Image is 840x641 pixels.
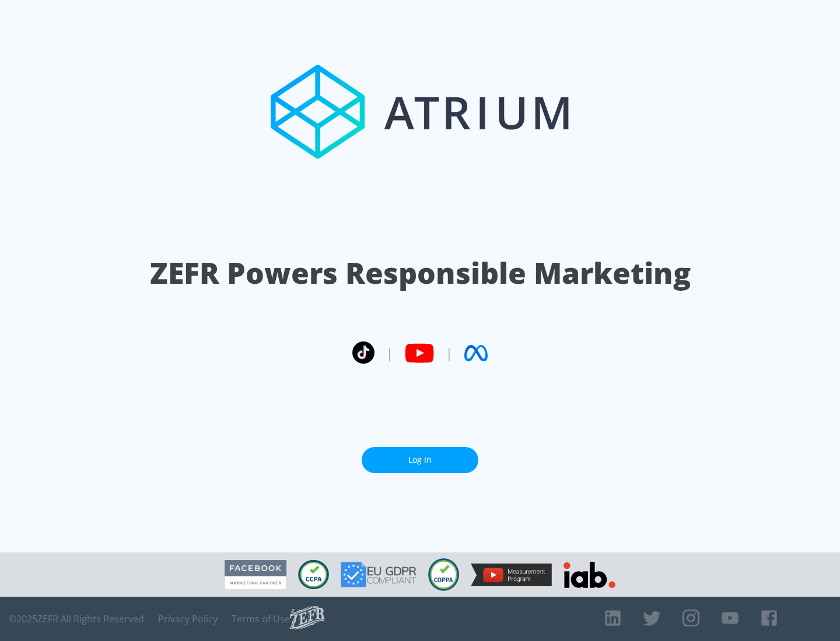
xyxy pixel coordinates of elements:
a: Log In [362,447,478,473]
a: Terms of Use [232,613,290,625]
span: | [386,344,393,362]
a: Privacy Policy [158,613,218,625]
img: YouTube Measurement Program [471,563,552,586]
span: | [446,344,453,362]
img: Facebook Marketing Partner [225,560,286,590]
span: © 2025 ZEFR All Rights Reserved [9,613,144,625]
h1: ZEFR Powers Responsible Marketing [150,253,691,293]
img: GDPR Compliant [341,562,416,587]
img: COPPA Compliant [428,558,459,591]
img: CCPA Compliant [298,560,329,589]
img: IAB [563,562,615,588]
